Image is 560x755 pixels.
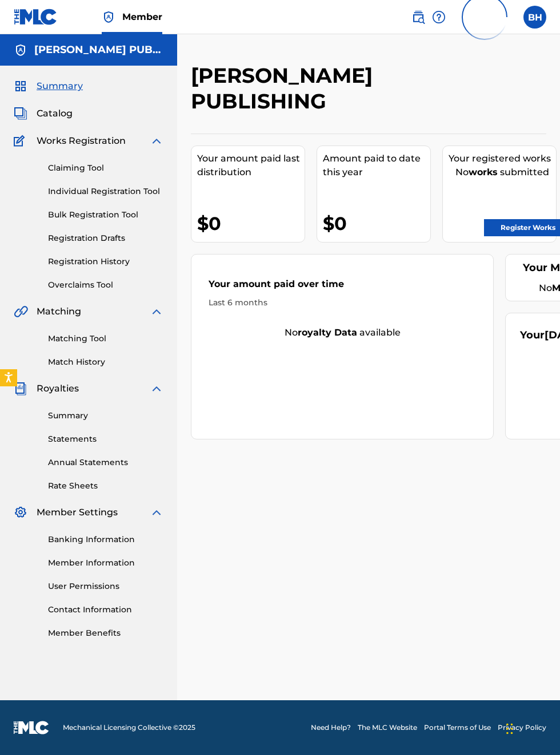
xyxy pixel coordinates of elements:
div: Last 6 months [209,297,476,309]
div: Amount paid to date this year [323,152,430,179]
a: Bulk Registration Tool [48,209,163,221]
a: Statements [48,433,163,445]
img: Member Settings [14,506,27,519]
div: $0 [197,211,305,236]
img: logo [14,721,49,734]
div: Your amount paid over time [209,277,476,297]
span: Royalties [37,382,79,395]
a: Member Benefits [48,627,163,639]
span: Member [122,10,162,23]
span: Catalog [37,107,73,120]
a: Individual Registration Tool [48,185,163,197]
a: Need Help? [311,722,351,733]
div: User Menu [523,6,546,29]
img: Matching [14,305,28,318]
a: Member Information [48,557,163,569]
strong: works [469,167,498,177]
a: Rate Sheets [48,480,163,492]
a: Contact Information [48,604,163,616]
a: Matching Tool [48,333,163,345]
a: Privacy Policy [498,722,546,733]
img: search [411,10,425,24]
img: expand [150,305,163,318]
img: expand [150,382,163,395]
iframe: Chat Widget [503,700,560,755]
img: Royalties [14,382,27,395]
img: Accounts [14,43,27,57]
img: help [432,10,446,24]
a: SummarySummary [14,79,83,93]
img: Catalog [14,107,27,120]
strong: royalty data [298,327,357,338]
div: Your registered works [449,152,556,165]
div: No available [191,326,493,340]
div: Drag [506,712,513,746]
a: Portal Terms of Use [424,722,491,733]
a: Public Search [411,6,425,29]
div: $0 [323,211,430,236]
span: Mechanical Licensing Collective © 2025 [63,722,195,733]
span: Works Registration [37,134,126,148]
img: Works Registration [14,134,29,148]
img: expand [150,134,163,148]
a: CatalogCatalog [14,107,73,120]
a: User Permissions [48,580,163,592]
span: Member Settings [37,506,118,519]
div: No submitted [449,165,556,179]
img: MLC Logo [14,9,58,25]
div: Your amount paid last distribution [197,152,305,179]
a: Summary [48,410,163,422]
a: Claiming Tool [48,162,163,174]
span: Summary [37,79,83,93]
a: Annual Statements [48,457,163,469]
img: Top Rightsholder [102,10,115,24]
a: The MLC Website [358,722,417,733]
h5: BOBBY HAMILTON PUBLISHING [34,43,163,56]
a: Match History [48,356,163,368]
h2: [PERSON_NAME] PUBLISHING [191,63,465,114]
img: expand [150,506,163,519]
a: Registration History [48,256,163,268]
a: Registration Drafts [48,232,163,244]
div: Help [432,6,446,29]
a: Overclaims Tool [48,279,163,291]
img: Summary [14,79,27,93]
a: Banking Information [48,534,163,546]
span: Matching [37,305,81,318]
